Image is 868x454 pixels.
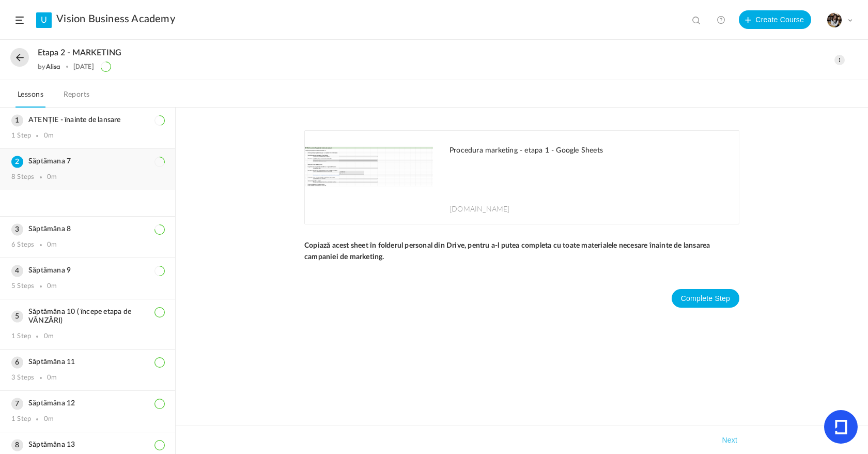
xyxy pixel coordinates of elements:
h3: Săptămâna 11 [11,358,164,367]
a: U [36,12,52,28]
h3: Săptămâna 12 [11,399,164,408]
h3: Săptămana 7 [11,157,164,166]
a: Procedura marketing - etapa 1 - Google Sheets [DOMAIN_NAME] [305,131,739,224]
div: 0m [47,173,57,181]
div: 0m [47,374,57,382]
div: 6 Steps [11,241,34,249]
button: Create Course [739,10,811,29]
div: 5 Steps [11,282,34,291]
h3: Săptămâna 10 ( începe etapa de VÂNZĂRI) [11,308,164,325]
div: 0m [44,332,54,341]
h1: Procedura marketing - etapa 1 - Google Sheets [450,146,729,155]
div: 1 Step [11,332,31,341]
div: 0m [47,282,57,291]
h3: Săptămâna 8 [11,225,164,234]
h3: ATENȚIE - înainte de lansare [11,116,164,125]
a: Vision Business Academy [56,13,175,25]
div: by [38,63,60,70]
div: 8 Steps [11,173,34,181]
strong: Copiază acest sheet în folderul personal din Drive, pentru a-l putea completa cu toate materialel... [304,242,712,261]
div: 1 Step [11,132,31,140]
div: [DATE] [73,63,94,70]
span: Etapa 2 - MARKETING [38,48,121,58]
div: 3 Steps [11,374,34,382]
span: [DOMAIN_NAME] [450,203,510,214]
button: Next [720,434,739,446]
a: Lessons [16,88,45,108]
a: Reports [61,88,92,108]
div: 0m [44,415,54,423]
img: tempimagehs7pti.png [827,13,842,27]
img: AHkbwyIkPnM1EJ2ibT8YLdUCQoZaUA6V7OMtA_To-w-VLdEVJ9QKrgilsQokFoP9ap1ikGEjWUh1m2EthenCysYXZByshQWaw... [305,131,433,224]
a: Alisa [46,63,61,70]
h3: Săptămana 9 [11,266,164,275]
div: 0m [44,132,54,140]
div: 1 Step [11,415,31,423]
div: 0m [47,241,57,249]
h3: Săptămâna 13 [11,441,164,449]
button: Complete Step [672,289,739,308]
